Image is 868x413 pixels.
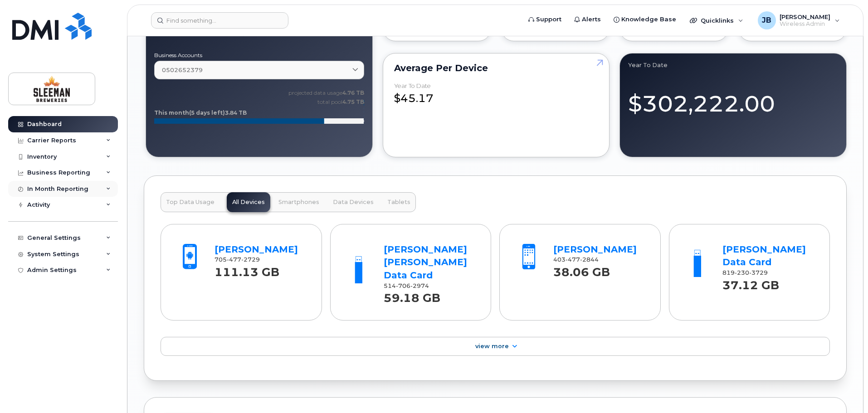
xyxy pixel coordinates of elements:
[751,11,846,29] div: Jose Benedith
[273,192,325,212] button: Smartphones
[475,343,509,350] span: View More
[582,15,601,24] span: Alerts
[288,89,364,96] text: projected data usage
[333,199,374,206] span: Data Devices
[154,109,189,116] tspan: This month
[522,10,568,29] a: Support
[536,15,561,24] span: Support
[166,199,215,206] span: Top Data Usage
[151,12,288,29] input: Find something...
[553,244,637,255] a: [PERSON_NAME]
[566,256,580,263] span: 477
[762,15,771,26] span: JB
[580,256,599,263] span: 2844
[628,80,838,119] div: $302,222.00
[384,244,467,281] a: [PERSON_NAME] [PERSON_NAME] Data Card
[621,15,676,24] span: Knowledge Base
[162,66,203,74] span: 0502652379
[382,192,416,212] button: Tablets
[701,17,734,24] span: Quicklinks
[394,83,431,89] div: Year to Date
[387,199,410,206] span: Tablets
[780,13,830,20] span: [PERSON_NAME]
[394,83,599,106] div: $45.17
[215,256,260,263] span: 705
[161,337,830,356] a: View More
[722,269,768,276] span: 819
[780,20,830,28] span: Wireless Admin
[628,62,838,69] div: Year to Date
[278,199,319,206] span: Smartphones
[568,10,607,29] a: Alerts
[154,61,364,79] a: 0502652379
[327,192,379,212] button: Data Devices
[161,192,220,212] button: Top Data Usage
[154,53,364,58] label: Business Accounts
[189,109,225,116] tspan: (5 days left)
[722,244,806,268] a: [PERSON_NAME] Data Card
[396,282,410,289] span: 706
[227,256,241,263] span: 477
[683,11,750,29] div: Quicklinks
[342,98,364,105] tspan: 4.75 TB
[410,282,429,289] span: 2974
[317,98,364,105] text: total pool
[553,260,610,279] strong: 38.06 GB
[225,109,247,116] tspan: 3.84 TB
[342,89,364,96] tspan: 4.76 TB
[749,269,768,276] span: 3729
[384,286,440,305] strong: 59.18 GB
[722,273,779,292] strong: 37.12 GB
[215,244,298,255] a: [PERSON_NAME]
[394,64,599,72] div: Average per Device
[735,269,749,276] span: 230
[384,282,429,289] span: 514
[607,10,683,29] a: Knowledge Base
[215,260,279,279] strong: 111.13 GB
[241,256,260,263] span: 2729
[553,256,599,263] span: 403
